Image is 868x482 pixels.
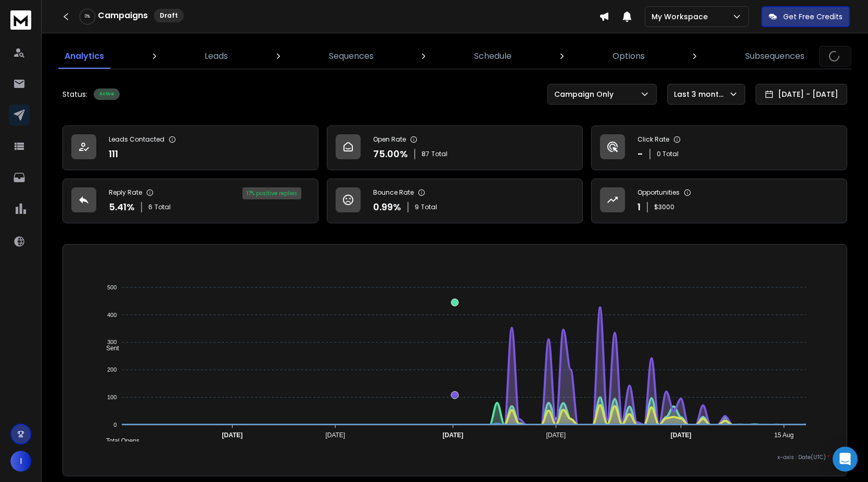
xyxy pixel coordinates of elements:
button: [DATE] - [DATE] [756,84,847,105]
p: Opportunities [637,188,680,197]
a: Sequences [323,44,380,69]
p: - [637,147,643,161]
p: 75.00 % [373,147,408,161]
button: I [10,451,31,472]
div: 17 % positive replies [242,187,301,199]
h1: Campaigns [98,9,148,22]
p: 0 % [85,14,90,20]
p: 0.99 % [373,200,401,214]
p: Analytics [65,50,104,62]
div: Draft [154,9,184,22]
a: Bounce Rate0.99%9Total [327,179,583,223]
p: Status: [62,89,87,99]
a: Leads Contacted111 [62,125,318,170]
p: Click Rate [637,135,669,144]
p: Reply Rate [109,188,142,197]
p: x-axis : Date(UTC) [80,453,830,461]
span: Total [155,203,171,211]
tspan: 0 [113,422,117,428]
p: 111 [109,147,118,161]
a: Analytics [58,44,110,69]
button: Get Free Credits [761,6,850,27]
a: Reply Rate5.41%6Total17% positive replies [62,179,318,223]
p: Subsequences [745,50,805,62]
tspan: 300 [107,339,117,345]
a: Click Rate-0 Total [591,125,847,170]
p: Schedule [474,50,512,62]
p: Last 3 months [674,89,729,99]
a: Leads [198,44,234,69]
tspan: [DATE] [443,432,464,439]
div: Open Intercom Messenger [833,447,858,472]
span: Sent [98,345,119,352]
p: 5.41 % [109,200,135,214]
tspan: [DATE] [222,432,243,439]
a: Open Rate75.00%87Total [327,125,583,170]
span: 9 [415,203,419,211]
p: Get Free Credits [783,11,843,22]
a: Options [606,44,651,69]
p: Leads [205,50,228,62]
p: 0 Total [657,150,679,158]
img: logo [10,10,31,30]
tspan: 500 [107,284,117,290]
p: 1 [637,200,641,214]
tspan: 200 [107,366,117,373]
a: Subsequences [739,44,811,69]
tspan: 400 [107,312,117,318]
p: Leads Contacted [109,135,164,144]
span: 87 [422,150,429,158]
span: 6 [148,203,152,211]
tspan: [DATE] [325,432,345,439]
tspan: [DATE] [546,432,566,439]
div: Active [94,88,120,100]
p: My Workspace [652,11,712,22]
span: Total [431,150,448,158]
p: Options [612,50,645,62]
span: Total [421,203,437,211]
p: Sequences [329,50,374,62]
a: Schedule [468,44,518,69]
span: Total Opens [98,437,139,445]
tspan: 15 Aug [774,432,794,439]
tspan: 100 [107,394,117,400]
p: Open Rate [373,135,406,144]
tspan: [DATE] [671,432,692,439]
p: Campaign Only [554,89,618,99]
p: Bounce Rate [373,188,414,197]
p: $ 3000 [654,203,674,211]
a: Opportunities1$3000 [591,179,847,223]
